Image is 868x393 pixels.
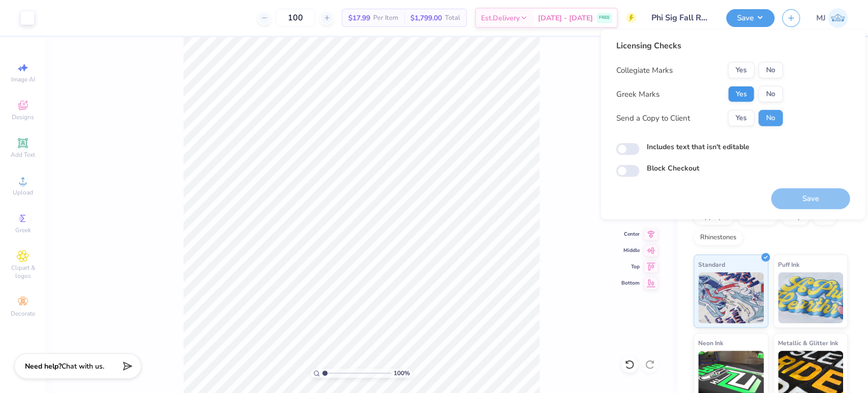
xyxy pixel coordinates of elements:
a: MJ [816,8,848,28]
button: No [758,110,783,126]
button: No [758,62,783,78]
span: Standard [698,259,725,270]
span: Metallic & Glitter Ink [778,338,838,348]
span: Decorate [11,310,35,318]
label: Includes text that isn't editable [646,142,749,152]
div: Licensing Checks [616,40,783,52]
img: Mark Joshua Mullasgo [828,8,848,28]
span: Per Item [373,13,398,23]
div: Greek Marks [616,89,659,100]
button: Yes [728,62,754,78]
div: Send a Copy to Client [616,113,690,124]
span: Add Text [11,151,35,159]
button: Yes [728,86,754,102]
span: Image AI [11,75,35,83]
input: – – [276,9,315,27]
span: Upload [13,188,33,196]
span: Center [621,231,640,238]
span: Clipart & logos [5,264,41,280]
span: Middle [621,247,640,254]
span: Bottom [621,279,640,287]
span: $17.99 [348,13,370,23]
div: Collegiate Marks [616,65,672,76]
span: MJ [816,12,825,24]
span: Chat with us. [62,361,104,371]
span: $1,799.00 [410,13,442,23]
span: Neon Ink [698,338,723,348]
span: Top [621,263,640,270]
strong: Need help? [25,361,62,371]
span: FREE [599,14,610,21]
button: No [758,86,783,102]
img: Puff Ink [778,272,844,323]
label: Block Checkout [646,163,699,174]
span: Designs [12,113,34,121]
span: Total [445,13,460,23]
span: 100 % [394,369,410,378]
img: Standard [698,272,764,323]
span: [DATE] - [DATE] [538,13,593,23]
div: Rhinestones [694,230,743,245]
button: Save [726,9,774,27]
span: Est. Delivery [481,13,520,23]
span: Puff Ink [778,259,799,270]
input: Untitled Design [644,8,719,28]
button: Yes [728,110,754,126]
span: Greek [15,226,31,234]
